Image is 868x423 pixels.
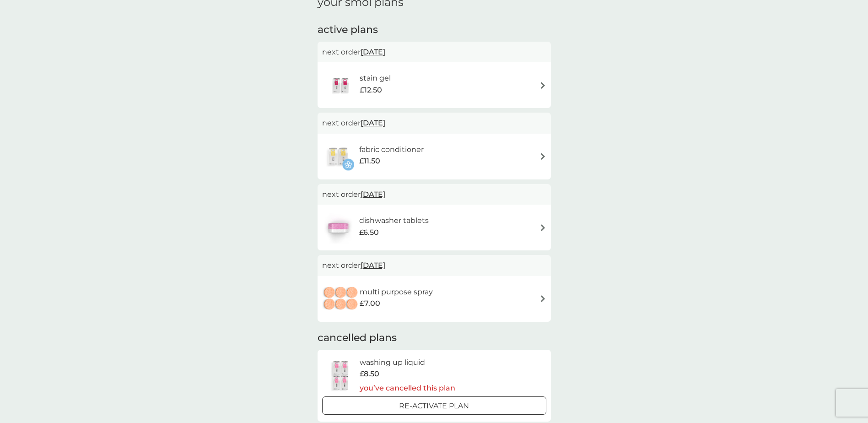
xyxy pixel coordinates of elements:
h6: multi purpose spray [360,286,433,298]
span: £11.50 [359,155,380,167]
img: multi purpose spray [322,283,360,315]
h6: fabric conditioner [359,144,424,156]
span: [DATE] [361,114,385,132]
img: washing up liquid [322,359,360,391]
img: fabric conditioner [322,141,354,173]
h6: washing up liquid [360,357,455,369]
span: [DATE] [361,256,385,274]
span: £6.50 [359,227,379,239]
h2: active plans [318,23,551,37]
img: arrow right [539,295,546,302]
p: next order [322,189,546,201]
h6: stain gel [360,72,391,84]
p: Re-activate Plan [399,400,469,412]
h2: cancelled plans [318,331,551,345]
p: next order [322,117,546,129]
img: arrow right [539,82,546,89]
img: arrow right [539,153,546,160]
img: stain gel [322,69,360,101]
h6: dishwasher tablets [359,215,429,227]
p: next order [322,260,546,271]
p: you’ve cancelled this plan [360,382,455,394]
span: £7.00 [360,298,380,309]
button: Re-activate Plan [322,396,546,415]
span: £12.50 [360,84,382,96]
img: dishwasher tablets [322,211,354,244]
img: arrow right [539,224,546,231]
span: [DATE] [361,43,385,61]
p: next order [322,46,546,58]
span: £8.50 [360,368,379,380]
span: [DATE] [361,185,385,203]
